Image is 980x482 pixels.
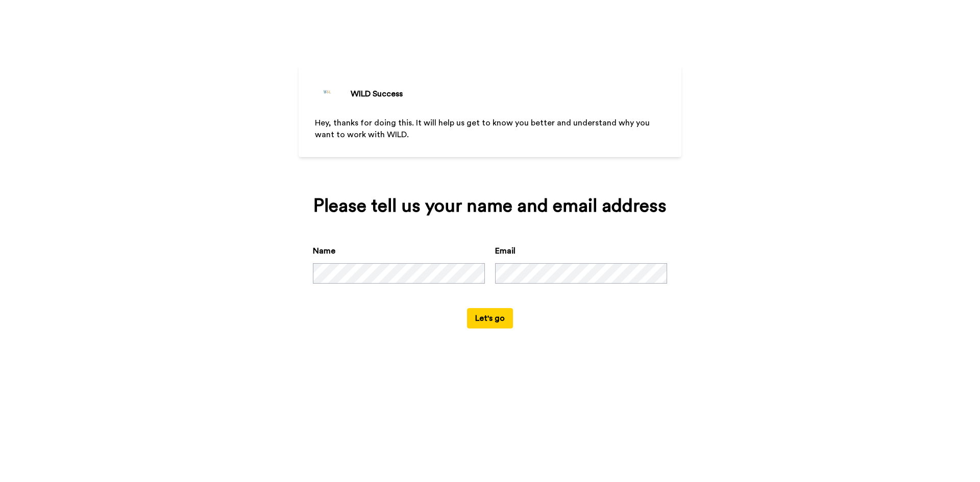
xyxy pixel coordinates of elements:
div: WILD Success [351,88,403,100]
div: Please tell us your name and email address [313,196,667,216]
label: Email [495,245,516,257]
button: Let's go [467,308,513,328]
label: Name [313,245,335,257]
span: Hey, thanks for doing this. It will help us get to know you better and understand why you want to... [315,119,652,139]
